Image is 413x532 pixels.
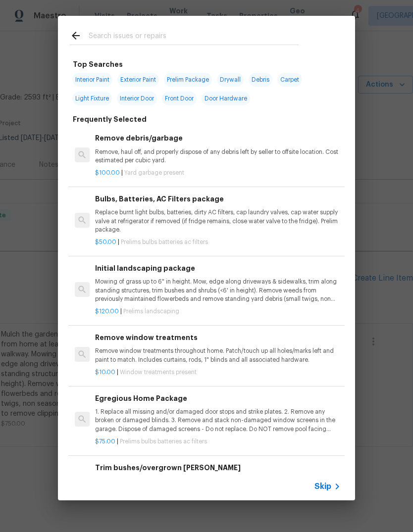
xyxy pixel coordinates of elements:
h6: Remove debris/garbage [95,133,341,144]
span: Front Door [162,92,197,105]
span: $50.00 [95,239,116,245]
span: $75.00 [95,438,115,444]
span: Prelim Package [164,73,212,87]
span: $100.00 [95,170,120,176]
span: Interior Door [117,92,157,105]
p: 1. Replace all missing and/or damaged door stops and strike plates. 2. Remove any broken or damag... [95,408,341,433]
span: $10.00 [95,369,115,375]
input: Search issues or repairs [89,30,299,45]
p: Mowing of grass up to 6" in height. Mow, edge along driveways & sidewalks, trim along standing st... [95,278,341,303]
h6: Bulbs, Batteries, AC Filters package [95,193,341,204]
span: $120.00 [95,308,119,314]
span: Window treatments present [120,369,197,375]
span: Drywall [217,73,244,87]
p: | [95,238,341,246]
span: Yard garbage present [124,170,184,176]
p: Remove window treatments throughout home. Patch/touch up all holes/marks left and paint to match.... [95,347,341,364]
span: Door Hardware [202,92,250,105]
span: Skip [314,482,331,491]
h6: Top Searches [73,59,123,70]
p: Remove, haul off, and properly dispose of any debris left by seller to offsite location. Cost est... [95,148,341,165]
p: | [95,169,341,177]
p: | [95,307,341,316]
span: Prelims bulbs batteries ac filters [121,239,208,245]
h6: Frequently Selected [73,114,147,125]
h6: Initial landscaping package [95,263,341,274]
span: Debris [249,73,272,87]
span: Light Fixture [72,92,112,105]
p: | [95,368,341,377]
span: Prelims landscaping [123,308,179,314]
span: Prelims bulbs batteries ac filters [120,438,207,444]
p: | [95,437,341,446]
span: Interior Paint [72,73,112,87]
h6: Trim bushes/overgrown [PERSON_NAME] [95,462,341,473]
p: Replace burnt light bulbs, batteries, dirty AC filters, cap laundry valves, cap water supply valv... [95,208,341,234]
span: Exterior Paint [117,73,159,87]
span: Carpet [277,73,302,87]
h6: Remove window treatments [95,332,341,343]
h6: Egregious Home Package [95,393,341,404]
